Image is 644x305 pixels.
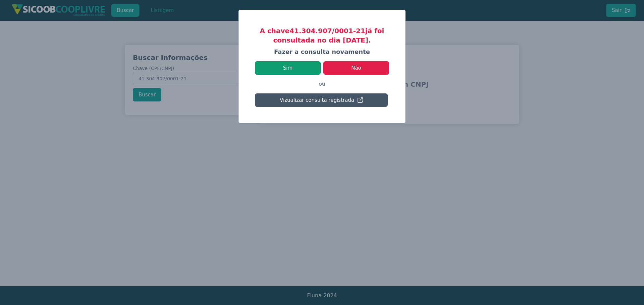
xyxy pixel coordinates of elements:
[255,26,389,45] h3: A chave 41.304.907/0001-21 já foi consultada no dia [DATE].
[323,61,389,75] button: Não
[255,93,388,107] button: Vizualizar consulta registrada
[255,48,389,56] h4: Fazer a consulta novamente
[255,61,321,75] button: Sim
[255,75,389,93] p: ou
